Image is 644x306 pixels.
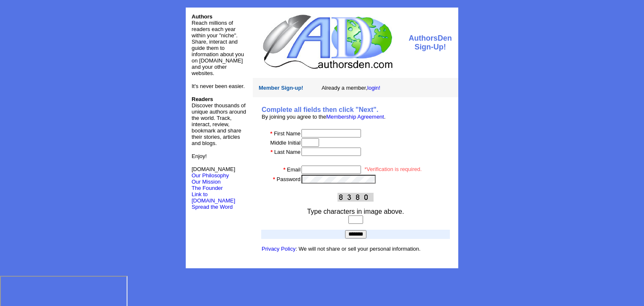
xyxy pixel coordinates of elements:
a: Membership Agreement [326,114,384,120]
img: logo.jpg [261,13,394,70]
a: Our Mission [192,179,221,185]
font: [DOMAIN_NAME] [192,166,235,179]
font: Spread the Word [192,204,233,210]
font: By joining you agree to the . [262,114,386,120]
font: Discover thousands of unique authors around the world. Track, interact, review, bookmark and shar... [192,96,246,146]
a: Link to [DOMAIN_NAME] [192,191,235,204]
font: Last Name [274,149,301,155]
a: The Founder [192,185,223,191]
font: Type characters in image above. [307,208,404,215]
b: Readers [192,96,213,102]
font: : We will not share or sell your personal information. [262,246,421,252]
font: First Name [274,130,301,137]
font: *Verification is required. [364,166,422,172]
a: Privacy Policy [262,246,296,252]
a: login! [367,85,380,91]
font: AuthorsDen Sign-Up! [409,34,452,51]
font: Enjoy! [192,153,207,159]
img: This Is CAPTCHA Image [338,193,374,202]
a: Our Philosophy [192,172,229,179]
font: Password [277,176,301,182]
font: Authors [192,13,213,20]
font: Already a member, [322,85,380,91]
font: Member Sign-up! [259,85,303,91]
a: Spread the Word [192,203,233,210]
b: Complete all fields then click "Next". [262,106,378,113]
font: Reach millions of readers each year within your "niche". Share, interact and guide them to inform... [192,20,244,76]
font: Middle Initial [270,140,301,146]
font: Email [287,166,301,173]
font: It's never been easier. [192,83,245,89]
